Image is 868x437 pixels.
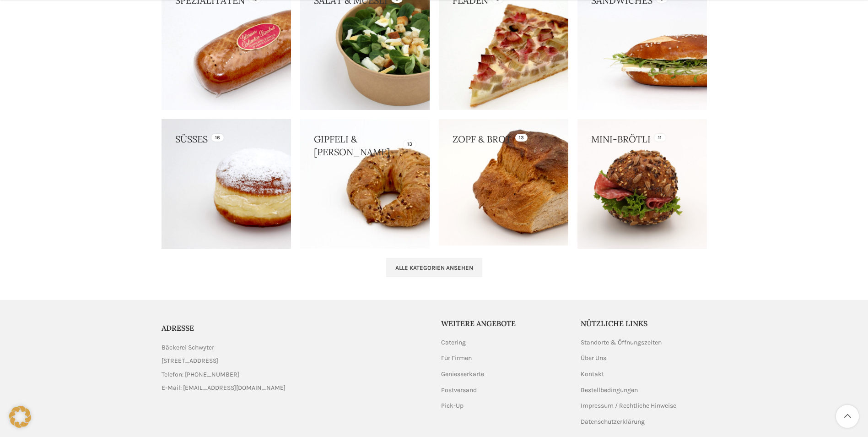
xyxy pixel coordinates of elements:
h5: Nützliche Links [581,318,707,328]
a: Über Uns [581,354,607,363]
a: Scroll to top button [836,405,859,428]
span: Bäckerei Schwyter [162,343,214,353]
a: Impressum / Rechtliche Hinweise [581,401,677,410]
a: Bestellbedingungen [581,386,639,395]
a: List item link [162,383,427,393]
h5: Weitere Angebote [441,318,567,328]
a: Kontakt [581,370,605,379]
a: Datenschutzerklärung [581,417,646,426]
a: Pick-Up [441,401,464,410]
a: Standorte & Öffnungszeiten [581,338,663,347]
span: ADRESSE [162,323,194,333]
span: Alle Kategorien ansehen [395,264,473,272]
a: Geniesserkarte [441,370,485,379]
a: Alle Kategorien ansehen [386,258,482,277]
a: Für Firmen [441,354,473,363]
a: Postversand [441,386,478,395]
a: Catering [441,338,467,347]
a: List item link [162,370,427,380]
span: [STREET_ADDRESS] [162,356,218,366]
